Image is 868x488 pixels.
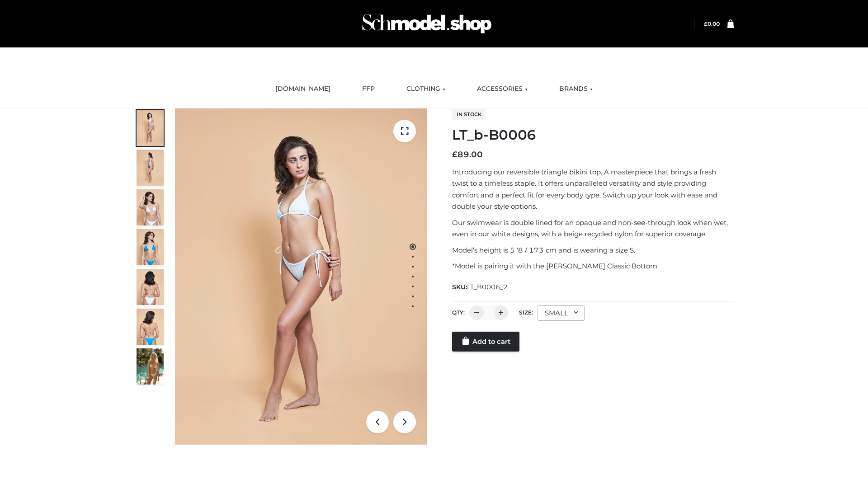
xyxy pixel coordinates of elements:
[452,309,465,316] label: QTY:
[400,79,452,99] a: CLOTHING
[452,260,734,272] p: *Model is pairing it with the [PERSON_NAME] Classic Bottom
[452,217,734,240] p: Our swimwear is double lined for an opaque and non-see-through look when wet, even in our white d...
[452,127,734,143] h1: LT_b-B0006
[538,305,585,321] div: SMALL
[552,79,599,99] a: BRANDS
[452,244,734,256] p: Model’s height is 5 ‘8 / 173 cm and is wearing a size S.
[467,283,508,291] span: LT_B0006_2
[704,20,720,27] bdi: 0.00
[704,20,720,27] a: £0.00
[452,282,509,292] span: SKU:
[137,309,164,345] img: ArielClassicBikiniTop_CloudNine_AzureSky_OW114ECO_8-scaled.jpg
[519,309,533,316] label: Size:
[137,110,164,146] img: ArielClassicBikiniTop_CloudNine_AzureSky_OW114ECO_1-scaled.jpg
[470,79,534,99] a: ACCESSORIES
[704,20,708,27] span: £
[452,332,519,352] a: Add to cart
[137,150,164,186] img: ArielClassicBikiniTop_CloudNine_AzureSky_OW114ECO_2-scaled.jpg
[452,166,734,212] p: Introducing our reversible triangle bikini top. A masterpiece that brings a fresh twist to a time...
[175,108,427,445] img: LT_b-B0006
[269,79,337,99] a: [DOMAIN_NAME]
[137,229,164,265] img: ArielClassicBikiniTop_CloudNine_AzureSky_OW114ECO_4-scaled.jpg
[355,79,382,99] a: FFP
[137,269,164,305] img: ArielClassicBikiniTop_CloudNine_AzureSky_OW114ECO_7-scaled.jpg
[452,150,483,160] bdi: 89.00
[359,6,495,42] img: Schmodel Admin 964
[137,348,164,385] img: Arieltop_CloudNine_AzureSky2.jpg
[137,189,164,225] img: ArielClassicBikiniTop_CloudNine_AzureSky_OW114ECO_3-scaled.jpg
[452,109,486,120] span: In stock
[452,150,458,160] span: £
